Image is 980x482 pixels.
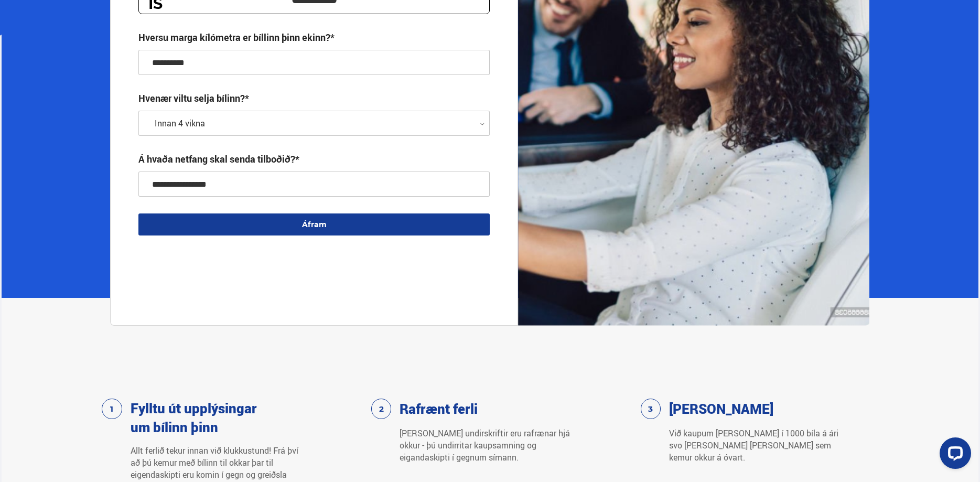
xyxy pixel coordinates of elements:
[669,399,773,418] h3: [PERSON_NAME]
[400,427,570,464] p: [PERSON_NAME] undirskriftir eru rafrænar hjá okkur - þú undirritar kaupsamning og eigandaskipti í...
[138,31,335,44] div: Hversu marga kílómetra er bíllinn þinn ekinn?*
[138,213,490,235] button: Áfram
[400,399,478,418] h3: Rafrænt ferli
[138,153,299,165] div: Á hvaða netfang skal senda tilboðið?*
[931,433,975,477] iframe: LiveChat chat widget
[138,92,249,104] label: Hvenær viltu selja bílinn?*
[669,427,840,464] p: Við kaupum [PERSON_NAME] í 1000 bíla á ári svo [PERSON_NAME] [PERSON_NAME] sem kemur okkur á óvart.
[131,399,262,436] h3: Fylltu út upplýsingar um bílinn þinn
